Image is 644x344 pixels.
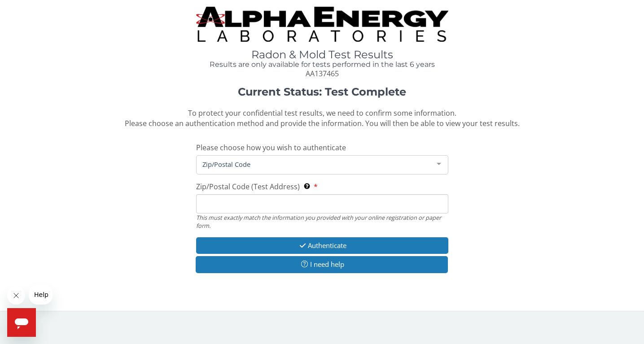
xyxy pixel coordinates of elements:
span: Zip/Postal Code [200,159,430,169]
iframe: Button to launch messaging window [7,308,36,337]
span: To protect your confidential test results, we need to confirm some information. Please choose an ... [125,108,520,128]
button: Authenticate [196,237,448,254]
strong: Current Status: Test Complete [238,85,406,98]
button: I need help [196,256,448,273]
span: Zip/Postal Code (Test Address) [196,182,300,192]
h1: Radon & Mold Test Results [196,49,448,61]
span: AA137465 [306,69,339,78]
h4: Results are only available for tests performed in the last 6 years [196,61,448,69]
img: TightCrop.jpg [196,7,448,42]
div: This must exactly match the information you provided with your online registration or paper form. [196,213,448,230]
iframe: Close message [7,287,25,305]
iframe: Message from company [29,285,53,305]
span: Please choose how you wish to authenticate [196,143,346,152]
